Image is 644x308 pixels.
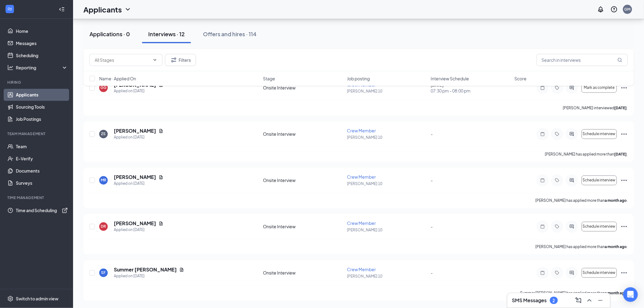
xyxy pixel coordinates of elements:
[539,224,546,229] svg: Note
[583,225,616,229] span: Schedule interview
[554,178,561,183] svg: Tag
[568,271,576,275] svg: ActiveChat
[583,271,616,275] span: Schedule interview
[582,129,617,139] button: Schedule interview
[263,75,275,82] span: Stage
[347,228,427,233] p: [PERSON_NAME] 10
[568,224,576,229] svg: ActiveChat
[347,267,376,272] span: Crew Member
[16,205,68,217] a: Time and SchedulingExternalLink
[605,245,627,249] b: a month ago
[263,131,343,137] div: Onsite Interview
[625,7,631,12] div: GM
[114,220,156,227] h5: [PERSON_NAME]
[148,30,185,38] div: Interviews · 12
[347,128,376,134] span: Crew Member
[614,152,627,157] b: [DATE]
[203,30,257,38] div: Offers and hires · 114
[16,141,68,153] a: Team
[621,131,628,138] svg: Ellipses
[7,65,13,71] svg: Analysis
[512,297,547,304] h3: SMS Messages
[585,296,594,305] button: ChevronUp
[582,176,617,185] button: Schedule interview
[539,178,546,183] svg: Note
[7,296,13,302] svg: Settings
[16,153,68,165] a: E-Verify
[16,165,68,177] a: Documents
[554,271,561,275] svg: Tag
[553,298,555,303] div: 2
[520,291,628,296] p: Summer [PERSON_NAME] has applied more than .
[152,58,157,62] svg: ChevronDown
[101,224,106,229] div: DR
[114,128,156,135] h5: [PERSON_NAME]
[101,178,106,183] div: MR
[101,131,106,137] div: ZS
[575,297,582,304] svg: ComposeMessage
[611,6,618,13] svg: QuestionInfo
[582,222,617,232] button: Schedule interview
[583,178,616,183] span: Schedule interview
[16,296,58,302] div: Switch to admin view
[539,132,546,137] svg: Note
[563,106,628,111] p: [PERSON_NAME] interviewed .
[165,54,196,66] button: Filter Filters
[431,270,433,276] span: -
[114,227,163,233] div: Applied on [DATE]
[89,30,130,38] div: Applications · 0
[170,56,177,64] svg: Filter
[16,89,68,101] a: Applicants
[16,65,68,71] div: Reporting
[263,177,343,184] div: Onsite Interview
[537,54,628,66] input: Search in interviews
[7,6,13,12] svg: WorkstreamLogo
[7,80,67,85] div: Hiring
[114,181,163,187] div: Applied on [DATE]
[539,271,546,275] svg: Note
[605,198,627,203] b: a month ago
[347,75,370,82] span: Job posting
[16,37,68,49] a: Messages
[16,113,68,125] a: Job Postings
[621,223,628,230] svg: Ellipses
[431,75,469,82] span: Interview Schedule
[568,178,576,183] svg: ActiveChat
[16,49,68,61] a: Scheduling
[124,6,131,13] svg: ChevronDown
[586,297,593,304] svg: ChevronUp
[263,224,343,230] div: Onsite Interview
[605,291,627,296] b: a month ago
[431,131,433,137] span: -
[347,174,376,180] span: Crew Member
[554,132,561,137] svg: Tag
[614,106,627,110] b: [DATE]
[7,131,67,137] div: Team Management
[179,268,184,272] svg: Document
[99,75,136,82] span: Name · Applied On
[114,135,163,141] div: Applied on [DATE]
[159,175,163,180] svg: Document
[515,75,527,82] span: Score
[59,6,65,12] svg: Collapse
[347,221,376,226] span: Crew Member
[16,177,68,189] a: Surveys
[16,25,68,37] a: Home
[536,244,628,250] p: [PERSON_NAME] has applied more than .
[545,152,628,157] p: [PERSON_NAME] has applied more than .
[554,224,561,229] svg: Tag
[596,296,605,305] button: Minimize
[536,198,628,203] p: [PERSON_NAME] has applied more than .
[7,195,67,201] div: TIME MANAGEMENT
[347,181,427,187] p: [PERSON_NAME] 10
[95,57,150,63] input: All Stages
[568,132,576,137] svg: ActiveChat
[431,178,433,183] span: -
[114,174,156,181] h5: [PERSON_NAME]
[431,224,433,229] span: -
[263,270,343,276] div: Onsite Interview
[347,135,427,140] p: [PERSON_NAME] 10
[618,58,622,62] svg: MagnifyingGlass
[159,221,163,226] svg: Document
[159,129,163,134] svg: Document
